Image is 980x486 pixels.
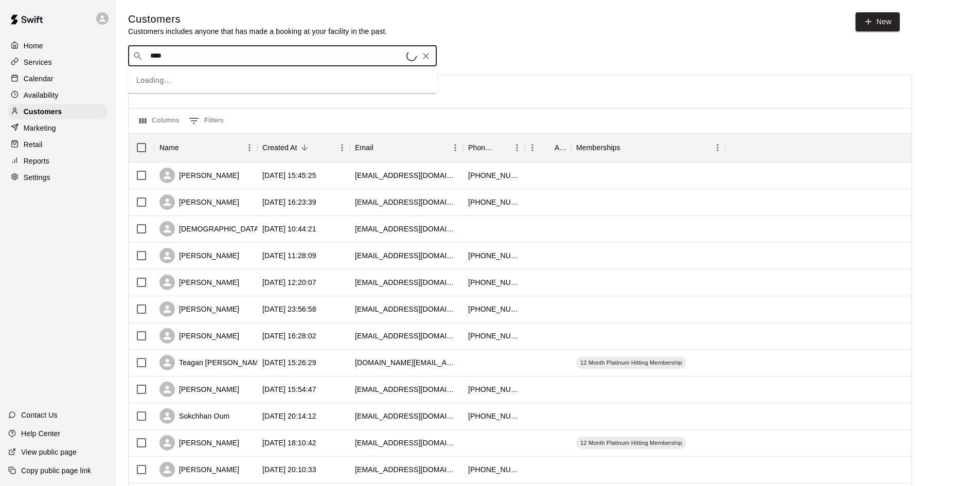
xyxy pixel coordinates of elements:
[159,301,239,317] div: [PERSON_NAME]
[262,464,316,475] div: 2025-08-25 20:10:33
[128,26,387,37] p: Customers includes anyone that has made a booking at your facility in the past.
[154,133,257,162] div: Name
[24,106,62,117] p: Customers
[8,120,108,136] div: Marketing
[8,170,108,185] a: Settings
[419,49,433,63] button: Clear
[24,57,52,67] p: Services
[159,275,239,290] div: [PERSON_NAME]
[159,194,239,210] div: [PERSON_NAME]
[262,384,316,394] div: 2025-08-30 15:54:47
[21,447,77,457] p: View public page
[468,250,520,261] div: +17032167719
[468,170,520,181] div: +12024309784
[355,331,458,341] div: dlevenberry@hotmail.com
[8,71,108,86] a: Calendar
[468,411,520,421] div: +15712351510
[355,224,458,234] div: kristenleigh33@hotmail.com
[468,197,520,207] div: +19545593688
[21,410,58,420] p: Contact Us
[159,382,239,397] div: [PERSON_NAME]
[242,140,257,155] button: Menu
[509,140,525,155] button: Menu
[21,428,60,439] p: Help Center
[8,137,108,152] a: Retail
[571,133,725,162] div: Memberships
[24,41,43,51] p: Home
[355,133,373,162] div: Email
[540,140,555,155] button: Sort
[355,464,458,475] div: ornellabaker@gmail.com
[159,248,239,263] div: [PERSON_NAME]
[159,328,239,344] div: [PERSON_NAME]
[355,170,458,181] div: peterbryce2@gmail.com
[159,435,239,451] div: [PERSON_NAME]
[355,197,458,207] div: tap316@gmail.com
[576,358,686,367] span: 12 Month Platinum Hitting Membership
[21,465,91,476] p: Copy public page link
[128,68,437,93] div: Loading…
[159,221,321,237] div: [DEMOGRAPHIC_DATA][PERSON_NAME]
[262,438,316,448] div: 2025-08-26 18:10:42
[262,250,316,261] div: 2025-09-08 11:28:09
[710,140,725,155] button: Menu
[355,384,458,394] div: barry_smith1@msn.com
[8,55,108,70] a: Services
[373,140,388,155] button: Sort
[24,90,59,100] p: Availability
[525,133,571,162] div: Age
[159,133,179,162] div: Name
[257,133,350,162] div: Created At
[24,156,49,166] p: Reports
[262,357,316,368] div: 2025-09-05 15:26:29
[8,87,108,103] a: Availability
[334,140,350,155] button: Menu
[463,133,525,162] div: Phone Number
[355,277,458,287] div: aprmartin17@gmail.com
[620,140,635,155] button: Sort
[159,462,239,477] div: [PERSON_NAME]
[297,140,312,155] button: Sort
[262,133,297,162] div: Created At
[159,408,229,424] div: Sokchhan Oum
[448,140,463,155] button: Menu
[262,224,316,234] div: 2025-09-13 10:44:21
[159,355,265,370] div: Teagan [PERSON_NAME]
[468,133,495,162] div: Phone Number
[468,331,520,341] div: +17035978797
[555,133,566,162] div: Age
[576,133,620,162] div: Memberships
[576,437,686,449] div: 12 Month Platinum Hitting Membership
[159,168,239,183] div: [PERSON_NAME]
[24,172,50,183] p: Settings
[355,250,458,261] div: lpena505b@gmail.com
[576,439,686,447] span: 12 Month Platinum Hitting Membership
[262,411,316,421] div: 2025-08-27 20:14:12
[262,277,316,287] div: 2025-09-07 12:20:07
[262,304,316,314] div: 2025-09-06 23:56:58
[355,304,458,314] div: patriciajconlan@gmail.com
[8,153,108,169] a: Reports
[355,411,458,421] div: sokchhan.lists@gmail.com
[468,304,520,314] div: +12024091089
[24,74,54,84] p: Calendar
[8,38,108,53] a: Home
[262,170,316,181] div: 2025-09-15 15:45:25
[576,356,686,369] div: 12 Month Platinum Hitting Membership
[24,123,56,133] p: Marketing
[24,139,43,150] p: Retail
[128,12,387,26] h5: Customers
[8,104,108,119] a: Customers
[355,438,458,448] div: stedmanflewis@gmail.com
[856,12,900,31] a: New
[525,140,540,155] button: Menu
[137,113,182,129] button: Select columns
